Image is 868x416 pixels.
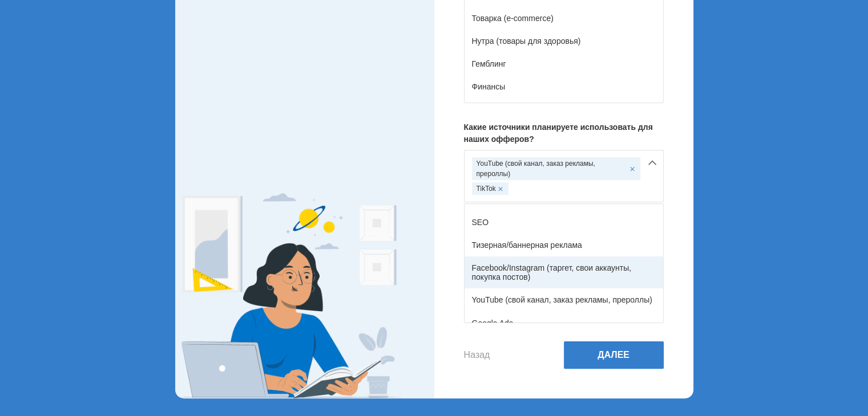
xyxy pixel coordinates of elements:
[465,288,663,311] div: YouTube (свой канал, заказ рекламы, прероллы)
[465,75,663,98] div: Финансы
[175,193,403,398] img: Expert Image
[465,7,663,30] div: Товарка (e-commerce)
[465,98,663,121] div: Дейтинг
[465,234,663,256] div: Тизерная/баннерная реклама
[464,121,664,145] p: Какие источники планируете использовать для наших офферов?
[464,350,490,360] button: Назад
[465,211,663,234] div: SEO
[472,182,508,195] div: TikTok
[564,341,664,369] button: Далее
[465,52,663,75] div: Гемблинг
[465,312,663,335] div: Google Ads
[465,30,663,52] div: Нутра (товары для здоровья)
[465,256,663,288] div: Facebook/Instagram (таргет, свои аккаунты, покупка постов)
[472,157,640,180] div: YouTube (свой канал, заказ рекламы, прероллы)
